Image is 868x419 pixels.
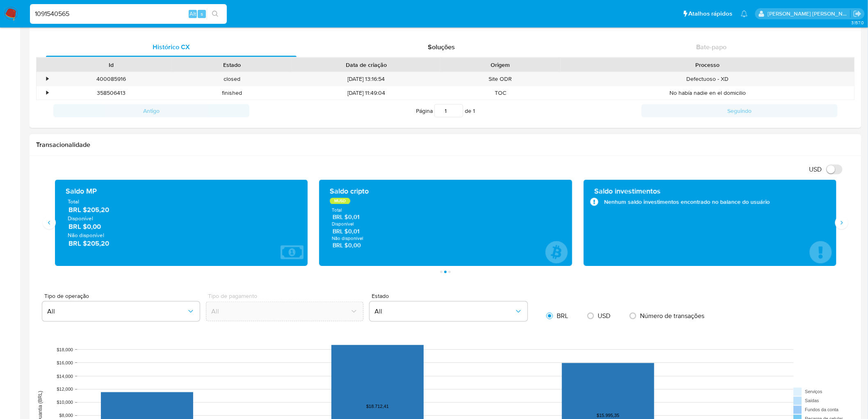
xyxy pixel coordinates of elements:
[446,61,555,69] div: Origem
[473,107,475,115] span: 1
[561,72,854,86] div: Defectuoso - XD
[46,75,48,83] div: •
[207,8,224,20] button: search-icon
[201,10,203,18] span: s
[51,72,171,86] div: 400085916
[416,104,475,117] span: Página de
[561,86,854,100] div: No había nadie en el domicilio
[853,9,862,18] a: Sair
[51,86,171,100] div: 358506413
[171,86,292,100] div: finished
[440,86,561,100] div: TOC
[689,9,733,18] span: Atalhos rápidos
[292,72,440,86] div: [DATE] 13:16:54
[428,42,455,52] span: Soluções
[53,104,249,117] button: Antigo
[171,72,292,86] div: closed
[741,10,748,17] a: Notificações
[177,61,286,69] div: Estado
[768,10,851,18] p: marcos.ferreira@mercadopago.com.br
[851,19,864,26] span: 3.157.0
[566,61,849,69] div: Processo
[46,89,48,97] div: •
[36,141,855,149] h1: Transacionalidade
[57,61,166,69] div: Id
[440,72,561,86] div: Site ODR
[30,9,227,19] input: Pesquise usuários ou casos...
[292,86,440,100] div: [DATE] 11:49:04
[298,61,434,69] div: Data de criação
[642,104,838,117] button: Seguindo
[153,42,190,52] span: Histórico CX
[190,10,196,18] span: Alt
[697,42,727,52] span: Bate-papo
